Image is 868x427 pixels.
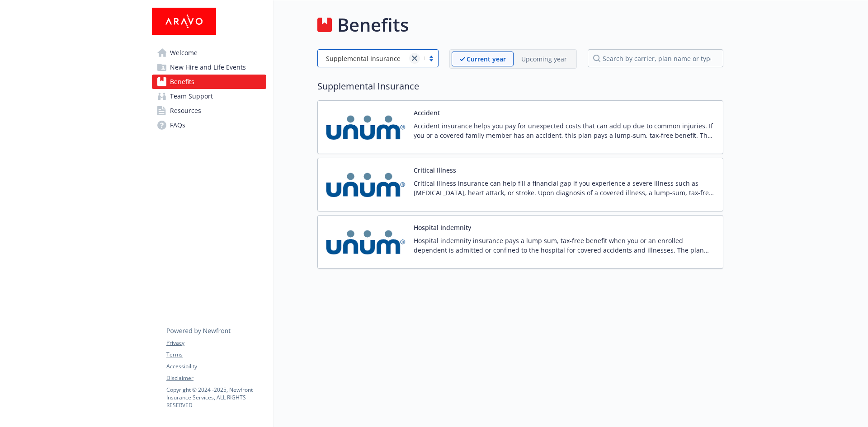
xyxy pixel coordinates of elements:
span: New Hire and Life Events [170,60,246,75]
p: Upcoming year [521,54,567,64]
a: Benefits [152,75,266,89]
span: Benefits [170,75,194,89]
img: UNUM carrier logo [325,223,406,261]
button: Hospital Indemnity [414,223,471,232]
p: Accident insurance helps you pay for unexpected costs that can add up due to common injuries. If ... [414,121,716,140]
a: Resources [152,103,266,118]
button: Accident [414,108,440,117]
img: UNUM carrier logo [325,108,406,146]
p: Hospital indemnity insurance pays a lump sum, tax-free benefit when you or an enrolled dependent ... [414,236,716,255]
p: Copyright © 2024 - 2025 , Newfront Insurance Services, ALL RIGHTS RESERVED [166,386,266,409]
img: UNUM carrier logo [325,165,406,204]
a: Team Support [152,89,266,103]
span: Supplemental Insurance [322,54,405,63]
a: Terms [166,351,266,359]
a: Privacy [166,339,266,347]
a: Welcome [152,46,266,60]
p: Current year [467,54,506,64]
a: close [409,53,420,64]
span: FAQs [170,118,185,132]
button: Critical Illness [414,165,456,175]
span: Supplemental Insurance [326,54,401,63]
a: Disclaimer [166,374,266,382]
a: New Hire and Life Events [152,60,266,75]
h2: Supplemental Insurance [317,80,723,93]
p: Critical illness insurance can help fill a financial gap if you experience a severe illness such ... [414,178,716,197]
input: search by carrier, plan name or type [588,49,723,67]
a: Accessibility [166,362,266,371]
span: Team Support [170,89,213,103]
span: Welcome [170,46,198,60]
h1: Benefits [337,11,409,38]
span: Resources [170,103,201,118]
a: FAQs [152,118,266,132]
